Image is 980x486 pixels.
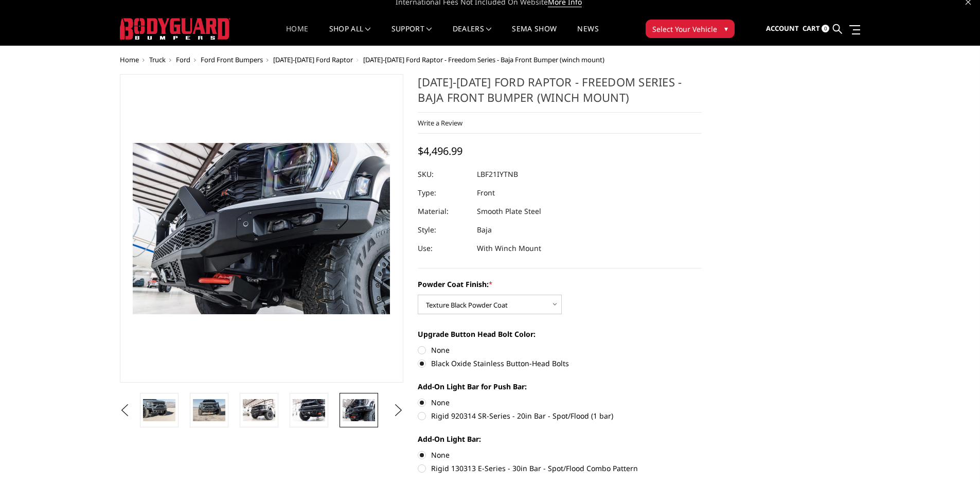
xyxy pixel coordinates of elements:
[766,24,799,33] span: Account
[418,239,469,258] dt: Use:
[453,25,492,45] a: Dealers
[273,55,353,64] a: [DATE]-[DATE] Ford Raptor
[193,399,225,421] img: 2021-2025 Ford Raptor - Freedom Series - Baja Front Bumper (winch mount)
[929,437,980,486] iframe: Chat Widget
[477,184,495,202] dd: Front
[418,184,469,202] dt: Type:
[646,20,735,38] button: Select Your Vehicle
[201,55,263,64] a: Ford Front Bumpers
[477,221,492,239] dd: Baja
[418,221,469,239] dt: Style:
[652,24,717,34] span: Select Your Vehicle
[418,358,702,369] label: Black Oxide Stainless Button-Head Bolts
[391,25,432,45] a: Support
[343,399,375,421] img: 2021-2025 Ford Raptor - Freedom Series - Baja Front Bumper (winch mount)
[418,74,702,113] h1: [DATE]-[DATE] Ford Raptor - Freedom Series - Baja Front Bumper (winch mount)
[418,449,702,460] label: None
[418,279,702,290] label: Powder Coat Finish:
[577,25,598,45] a: News
[512,25,557,45] a: SEMA Show
[418,381,702,392] label: Add-On Light Bar for Push Bar:
[176,55,190,64] a: Ford
[418,165,469,184] dt: SKU:
[724,23,728,34] span: ▾
[117,403,133,418] button: Previous
[293,399,325,421] img: 2021-2025 Ford Raptor - Freedom Series - Baja Front Bumper (winch mount)
[418,329,702,339] label: Upgrade Button Head Bolt Color:
[418,202,469,221] dt: Material:
[243,399,275,421] img: 2021-2025 Ford Raptor - Freedom Series - Baja Front Bumper (winch mount)
[286,25,308,45] a: Home
[418,144,462,158] span: $4,496.99
[418,463,702,474] label: Rigid 130313 E-Series - 30in Bar - Spot/Flood Combo Pattern
[149,55,166,64] a: Truck
[120,55,139,64] a: Home
[120,74,404,383] a: 2021-2025 Ford Raptor - Freedom Series - Baja Front Bumper (winch mount)
[477,165,518,184] dd: LBF21IYTNB
[418,410,702,421] label: Rigid 920314 SR-Series - 20in Bar - Spot/Flood (1 bar)
[390,403,406,418] button: Next
[363,55,604,64] span: [DATE]-[DATE] Ford Raptor - Freedom Series - Baja Front Bumper (winch mount)
[418,345,702,355] label: None
[329,25,371,45] a: shop all
[822,25,829,32] span: 0
[418,118,462,128] a: Write a Review
[477,202,541,221] dd: Smooth Plate Steel
[418,434,702,444] label: Add-On Light Bar:
[803,24,820,33] span: Cart
[143,399,175,421] img: 2021-2025 Ford Raptor - Freedom Series - Baja Front Bumper (winch mount)
[803,15,829,43] a: Cart 0
[418,397,702,408] label: None
[766,15,799,43] a: Account
[120,18,230,40] img: BODYGUARD BUMPERS
[477,239,541,258] dd: With Winch Mount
